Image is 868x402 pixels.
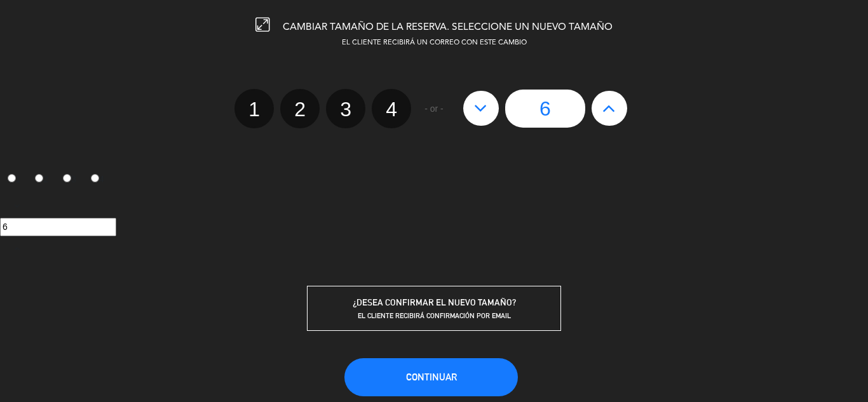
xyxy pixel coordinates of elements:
label: 2 [28,168,56,190]
span: CAMBIAR TAMAÑO DE LA RESERVA. SELECCIONE UN NUEVO TAMAÑO [283,22,613,32]
label: 4 [372,89,411,128]
label: 3 [56,168,84,190]
button: Continuar [344,358,518,396]
label: 4 [83,168,111,190]
label: 2 [280,89,320,128]
input: 4 [91,174,99,182]
input: 3 [63,174,71,182]
span: EL CLIENTE RECIBIRÁ UN CORREO CON ESTE CAMBIO [342,39,527,46]
input: 1 [8,174,16,182]
span: ¿DESEA CONFIRMAR EL NUEVO TAMAÑO? [353,297,516,307]
label: 3 [326,89,365,128]
span: - or - [424,102,444,116]
input: 2 [35,174,43,182]
span: EL CLIENTE RECIBIRÁ CONFIRMACIÓN POR EMAIL [358,311,511,320]
label: 1 [234,89,274,128]
span: Continuar [406,372,457,382]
